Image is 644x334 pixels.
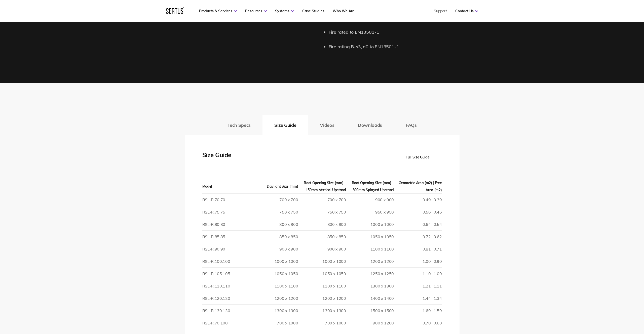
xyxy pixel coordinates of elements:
[298,218,346,231] td: 800 x 800
[308,115,346,135] button: Videos
[394,218,442,231] td: 0.64 | 0.54
[250,218,298,231] td: 800 x 800
[250,206,298,218] td: 750 x 750
[346,231,394,243] td: 1050 x 1050
[346,115,394,135] button: Downloads
[298,231,346,243] td: 850 x 850
[250,194,298,206] td: 700 x 700
[333,9,354,13] a: Who We Are
[202,206,250,218] td: RSL-R.75.75
[346,194,394,206] td: 900 x 900
[250,317,298,329] td: 700 x 1000
[346,280,394,292] td: 1300 x 1300
[298,255,346,268] td: 1000 x 1000
[394,150,442,164] button: Full Size Guide
[394,255,442,268] td: 1.00 | 0.90
[619,310,644,334] iframe: Chat Widget
[202,179,250,194] th: Model
[394,231,442,243] td: 0.72 | 0.62
[394,115,429,135] button: FAQs
[250,179,298,194] th: Daylight Size (mm)
[298,194,346,206] td: 700 x 700
[250,243,298,255] td: 900 x 900
[394,268,442,280] td: 1.10 | 1.00
[216,115,262,135] button: Tech Specs
[394,317,442,329] td: 0.70 | 0.60
[346,179,394,194] th: Roof Opening Size (mm) – 300mm Splayed Upstand
[394,243,442,255] td: 0.81 | 0.71
[346,305,394,317] td: 1500 x 1500
[298,305,346,317] td: 1300 x 1300
[202,194,250,206] td: RSL-R.70.70
[250,255,298,268] td: 1000 x 1000
[346,206,394,218] td: 950 x 950
[394,179,442,194] th: Geometric Area (m2) | Free Area (m2)
[202,150,253,164] div: Size Guide
[329,43,460,51] li: Fire rating B-s3, d0 to EN13501-1
[302,9,324,13] a: Case Studies
[202,243,250,255] td: RSL-R.90.90
[434,9,447,13] a: Support
[298,292,346,305] td: 1200 x 1200
[199,9,237,13] a: Products & Services
[394,280,442,292] td: 1.21 | 1.11
[275,9,294,13] a: Systems
[346,292,394,305] td: 1400 x 1400
[250,268,298,280] td: 1050 x 1050
[346,255,394,268] td: 1200 x 1200
[298,317,346,329] td: 700 x 1000
[394,292,442,305] td: 1.44 | 1.34
[202,280,250,292] td: RSL-R.110.110
[202,231,250,243] td: RSL-R.85.85
[202,317,250,329] td: RSL-R.70.100
[245,9,267,13] a: Resources
[394,206,442,218] td: 0.56 | 0.46
[250,305,298,317] td: 1300 x 1300
[298,268,346,280] td: 1050 x 1050
[298,280,346,292] td: 1100 x 1100
[346,317,394,329] td: 900 x 1200
[298,179,346,194] th: Roof Opening Size (mm) – 150mm Vertical Upstand
[394,305,442,317] td: 1.69 | 1.59
[202,305,250,317] td: RSL-R.130.130
[250,280,298,292] td: 1100 x 1100
[202,218,250,231] td: RSL-R.80.80
[455,9,478,13] a: Contact Us
[329,29,460,36] li: Fire rated to EN13501-1
[346,243,394,255] td: 1100 x 1100
[250,231,298,243] td: 850 x 850
[298,243,346,255] td: 900 x 900
[202,268,250,280] td: RSL-R.105.105
[298,206,346,218] td: 750 x 750
[346,218,394,231] td: 1000 x 1000
[346,268,394,280] td: 1250 x 1250
[250,292,298,305] td: 1200 x 1200
[202,255,250,268] td: RSL-R.100.100
[202,292,250,305] td: RSL-R.120.120
[394,194,442,206] td: 0.49 | 0.39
